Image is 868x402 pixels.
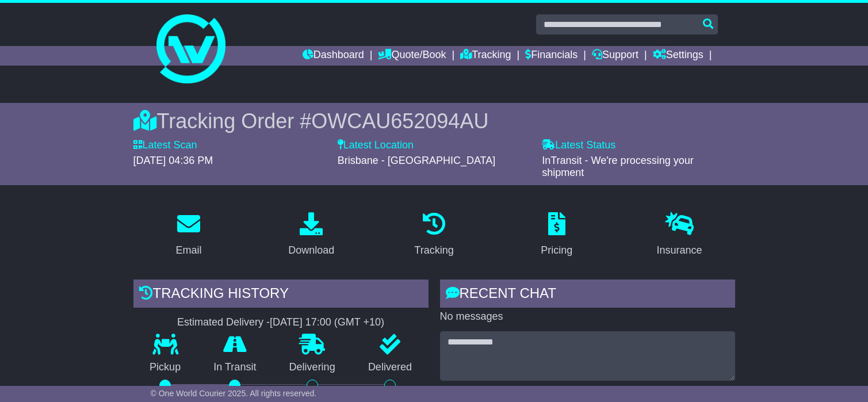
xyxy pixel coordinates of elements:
a: Support [592,46,638,66]
a: Download [281,208,342,262]
a: Quote/Book [378,46,446,66]
span: OWCAU652094AU [311,109,488,133]
p: No messages [440,311,735,323]
a: Tracking [407,208,461,262]
div: RECENT CHAT [440,280,735,311]
p: In Transit [197,361,273,374]
a: Dashboard [303,46,364,66]
div: Download [288,243,334,258]
label: Latest Status [542,139,615,152]
label: Latest Location [338,139,414,152]
span: © One World Courier 2025. All rights reserved. [151,389,317,398]
span: InTransit - We're processing your shipment [542,155,694,179]
div: Tracking [414,243,453,258]
div: Tracking history [133,280,429,311]
a: Tracking [460,46,511,66]
a: Insurance [649,208,709,262]
span: Brisbane - [GEOGRAPHIC_DATA] [338,155,495,166]
a: Financials [525,46,578,66]
label: Latest Scan [133,139,197,152]
p: Delivered [351,361,428,374]
a: Pricing [533,208,580,262]
p: Delivering [273,361,351,374]
div: Email [176,243,202,258]
p: Pickup [133,361,197,374]
div: Pricing [541,243,572,258]
span: [DATE] 04:36 PM [133,155,213,166]
div: Estimated Delivery - [133,316,429,329]
a: Email [169,208,209,262]
div: [DATE] 17:00 (GMT +10) [270,316,384,329]
div: Tracking Order # [133,109,735,133]
a: Settings [653,46,703,66]
div: Insurance [656,243,702,258]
